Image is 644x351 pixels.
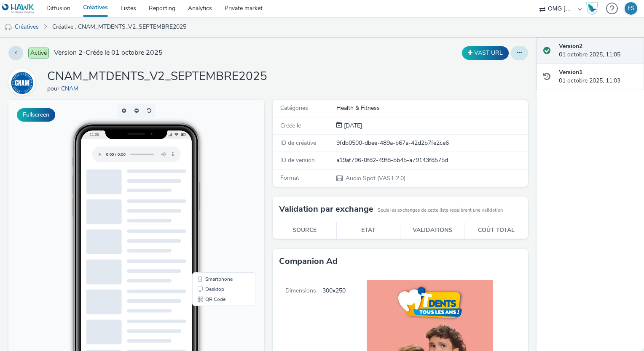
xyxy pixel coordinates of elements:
span: [DATE] [342,122,362,130]
th: Coût total [464,222,529,239]
span: Créée le [280,122,301,130]
span: ID de créative [280,139,316,147]
li: Desktop [185,184,245,194]
strong: Version 2 [559,42,582,50]
small: Seuls les exchanges de cette liste requièrent une validation [378,207,503,214]
img: CNAM [10,70,34,94]
img: audio [4,23,13,32]
li: QR Code [185,194,245,205]
div: 01 octobre 2025, 11:03 [559,68,637,85]
h1: CNAM_MTDENTS_V2_SEPTEMBRE2025 [47,69,267,85]
button: Fullscreen [17,108,55,122]
span: pour [47,85,61,93]
img: Hawk Academy [586,2,598,15]
div: 9fdb0500-dbee-489a-b67a-42d2b7fe2ce6 [336,139,527,147]
a: CNAM [61,85,82,93]
th: Etat [336,222,400,239]
th: Validations [400,222,464,239]
th: Source [273,222,337,239]
div: 01 octobre 2025, 11:05 [559,42,637,59]
div: Création 01 octobre 2025, 11:03 [342,122,362,130]
span: Catégories [280,104,308,112]
span: Audio Spot (VAST 2.0) [345,174,405,182]
h3: Companion Ad [279,255,338,268]
span: 11:05 [81,32,91,37]
li: Smartphone [185,174,245,184]
span: Format [280,174,299,182]
button: VAST URL [462,46,509,60]
span: Smartphone [197,177,224,182]
span: Version 2 - Créée le 01 octobre 2025 [54,48,163,58]
span: Activé [28,48,49,58]
a: Hawk Academy [586,2,602,15]
div: Dupliquer la créative en un VAST URL [460,46,511,60]
img: undefined Logo [2,3,35,14]
span: Desktop [197,187,216,192]
span: QR Code [197,197,217,202]
div: Health & Fitness [336,104,527,112]
span: ID de version [280,156,315,164]
a: CNAM [8,78,39,86]
div: ES [628,2,635,15]
div: a19af796-0f82-49f8-bb45-a79143f8575d [336,156,527,165]
h3: Validation par exchange [279,203,373,215]
strong: Version 1 [559,68,582,76]
a: Créative : CNAM_MTDENTS_V2_SEPTEMBRE2025 [48,17,191,37]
